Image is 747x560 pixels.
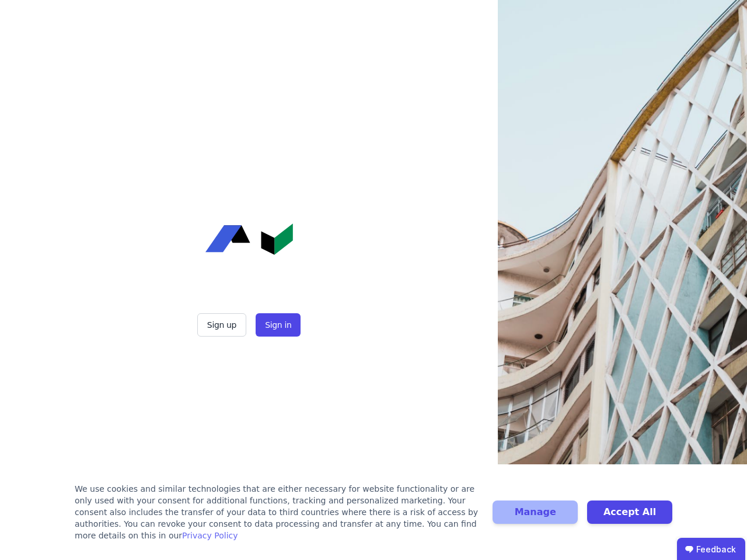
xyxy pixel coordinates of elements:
button: Accept All [587,501,672,524]
a: Privacy Policy [182,531,238,540]
button: Manage [493,501,578,524]
button: Sign in [256,313,301,337]
div: We use cookies and similar technologies that are either necessary for website functionality or ar... [75,483,479,541]
img: Concular [205,223,293,255]
button: Sign up [197,313,246,337]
